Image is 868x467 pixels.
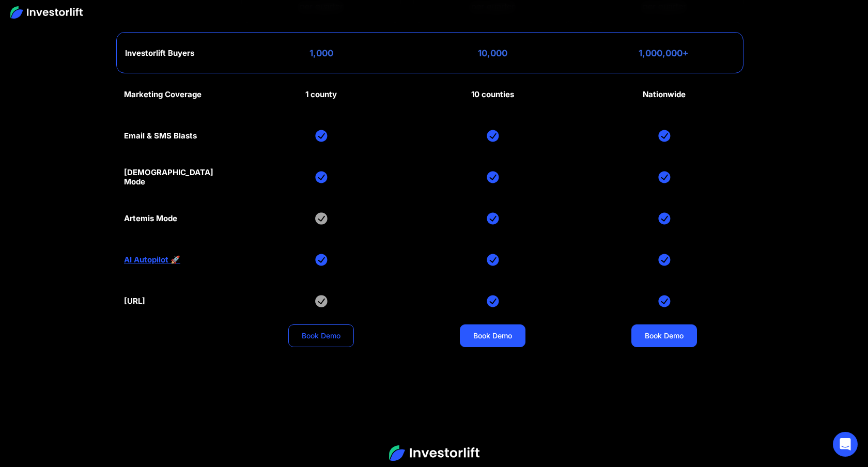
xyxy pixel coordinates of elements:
[833,432,858,457] div: Open Intercom Messenger
[643,90,686,99] div: Nationwide
[639,48,689,58] div: 1,000,000+
[305,90,337,99] div: 1 county
[460,324,525,347] a: Book Demo
[124,90,202,99] div: Marketing Coverage
[124,214,177,223] div: Artemis Mode
[124,168,229,186] div: [DEMOGRAPHIC_DATA] Mode
[124,297,145,306] div: [URL]
[309,48,333,58] div: 1,000
[471,90,514,99] div: 10 counties
[478,48,507,58] div: 10,000
[124,255,180,264] a: AI Autopilot 🚀
[631,324,697,347] a: Book Demo
[288,324,354,347] a: Book Demo
[125,49,194,58] div: Investorlift Buyers
[124,131,197,141] div: Email & SMS Blasts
